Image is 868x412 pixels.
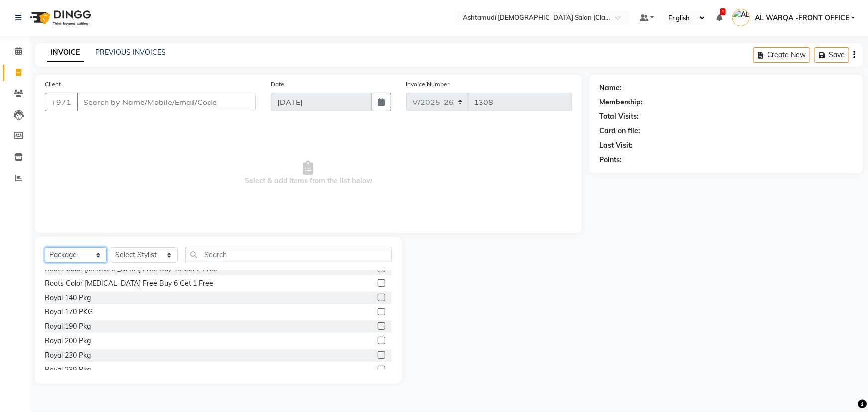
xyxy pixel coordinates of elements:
[45,123,572,223] span: Select & add items from the list below
[720,8,726,15] span: 1
[77,93,256,111] input: Search by Name/Mobile/Email/Code
[599,155,622,165] div: Points:
[96,48,166,57] a: PREVIOUS INVOICES
[271,80,284,89] label: Date
[45,321,91,332] div: Royal 190 Pkg
[45,336,91,346] div: Royal 200 Pkg
[599,97,643,107] div: Membership:
[755,13,849,23] span: AL WARQA -FRONT OFFICE
[753,47,810,63] button: Create New
[716,13,722,22] a: 1
[599,140,633,151] div: Last Visit:
[45,350,91,361] div: Royal 230 Pkg
[732,9,750,26] img: AL WARQA -FRONT OFFICE
[45,278,213,289] div: Roots Color [MEDICAL_DATA] Free Buy 6 Get 1 Free
[45,80,61,89] label: Client
[45,365,91,375] div: Royal 239 Pkg
[185,247,392,262] input: Search
[45,293,91,303] div: Royal 140 Pkg
[47,44,84,62] a: INVOICE
[814,47,849,63] button: Save
[406,80,450,89] label: Invoice Number
[599,126,640,136] div: Card on file:
[599,111,639,122] div: Total Visits:
[45,307,93,317] div: Royal 170 PKG
[599,83,622,93] div: Name:
[45,93,78,111] button: +971
[25,4,94,32] img: logo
